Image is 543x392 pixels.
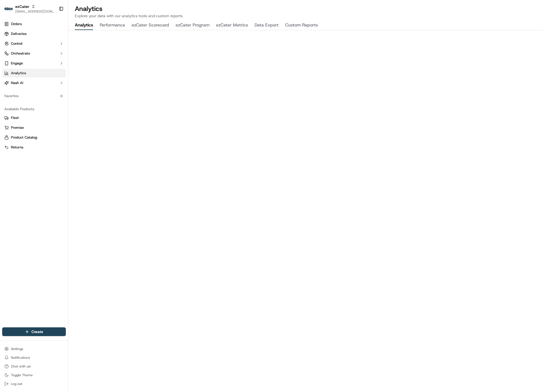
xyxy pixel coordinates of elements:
button: Returns [2,143,66,152]
button: Performance [100,21,125,30]
button: Nash AI [2,79,66,87]
button: ezCaterezCater[EMAIL_ADDRESS][DOMAIN_NAME] [2,2,57,15]
button: Create [2,327,66,336]
button: Start new chat [93,54,99,61]
button: Analytics [75,21,93,30]
span: Orchestrate [11,51,30,56]
span: [DATE] [48,85,60,89]
button: Notifications [2,354,66,361]
span: API Documentation [52,122,88,128]
span: [PERSON_NAME] [17,100,44,104]
button: ezCater Metrics [216,21,248,30]
a: Orders [2,20,66,28]
span: Fleet [11,115,19,120]
iframe: Analytics [68,30,543,392]
button: Custom Reports [285,21,318,30]
span: Returns [11,145,23,150]
span: Deliveries [11,31,26,36]
div: Past conversations [5,71,37,76]
span: Notifications [11,355,30,360]
span: Control [11,41,22,46]
button: Orchestrate [2,49,66,58]
span: [PERSON_NAME] [17,85,44,89]
span: Chat with us! [11,364,31,369]
button: Engage [2,59,66,68]
span: Nash AI [11,80,23,85]
button: [EMAIL_ADDRESS][DOMAIN_NAME] [15,9,54,14]
span: Analytics [11,71,26,76]
span: [DATE] [48,100,60,104]
span: Toggle Theme [11,373,33,377]
div: 💻 [46,123,51,127]
a: Analytics [2,69,66,77]
button: Chat with us! [2,363,66,370]
a: Fleet [4,115,64,120]
div: 📗 [5,123,10,127]
button: Settings [2,345,66,353]
span: Pylon [54,136,66,140]
img: Jes Laurent [5,94,14,104]
a: Product Catalog [4,135,64,140]
button: Log out [2,380,66,388]
span: Settings [11,347,23,351]
a: 💻API Documentation [44,120,90,130]
span: Knowledge Base [11,122,42,128]
div: Favorites [2,92,66,100]
p: Explore your data with our analytics tools and custom reports [75,13,536,19]
a: Returns [4,145,64,150]
button: Fleet [2,113,66,122]
button: ezCater [15,4,29,9]
button: ezCater Program [176,21,209,30]
button: See all [85,70,99,77]
span: Orders [11,22,22,26]
span: Product Catalog [11,135,37,140]
span: • [45,100,47,104]
img: Jes Laurent [5,80,14,90]
h2: Analytics [75,4,536,13]
a: Deliveries [2,29,66,38]
button: Toggle Theme [2,371,66,379]
span: Engage [11,61,23,66]
span: Create [31,329,43,334]
a: 📗Knowledge Base [3,120,44,130]
span: Log out [11,382,22,386]
button: Control [2,39,66,48]
a: Promise [4,125,64,130]
img: ezCater [4,7,13,11]
button: ezCater Scorecard [132,21,169,30]
button: Data Export [255,21,279,30]
button: Promise [2,123,66,132]
div: Available Products [2,105,66,113]
a: Powered byPylon [39,135,66,140]
span: • [45,85,47,89]
button: Product Catalog [2,133,66,142]
span: Promise [11,125,24,130]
